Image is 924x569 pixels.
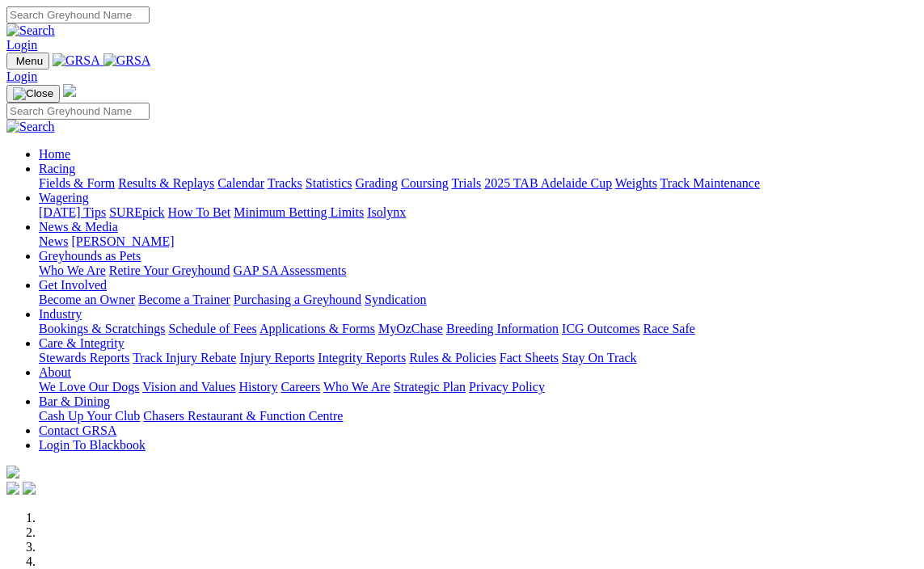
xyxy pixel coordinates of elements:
[109,263,230,277] a: Retire Your Greyhound
[6,85,60,103] button: Toggle navigation
[13,87,53,100] img: Close
[394,380,466,394] a: Strategic Plan
[39,176,918,191] div: Racing
[39,409,140,423] a: Cash Up Your Club
[367,205,406,219] a: Isolynx
[234,293,361,306] a: Purchasing a Greyhound
[23,482,36,495] img: twitter.svg
[318,351,406,365] a: Integrity Reports
[39,234,68,248] a: News
[143,409,343,423] a: Chasers Restaurant & Function Centre
[39,336,124,350] a: Care & Integrity
[217,176,264,190] a: Calendar
[168,322,256,335] a: Schedule of Fees
[238,380,277,394] a: History
[259,322,375,335] a: Applications & Forms
[323,380,390,394] a: Who We Are
[16,55,43,67] span: Menu
[378,322,443,335] a: MyOzChase
[39,220,118,234] a: News & Media
[39,263,918,278] div: Greyhounds as Pets
[6,23,55,38] img: Search
[239,351,314,365] a: Injury Reports
[133,351,236,365] a: Track Injury Rebate
[39,278,107,292] a: Get Involved
[365,293,426,306] a: Syndication
[39,365,71,379] a: About
[39,322,918,336] div: Industry
[6,53,49,70] button: Toggle navigation
[356,176,398,190] a: Grading
[6,38,37,52] a: Login
[39,424,116,437] a: Contact GRSA
[39,394,110,408] a: Bar & Dining
[39,322,165,335] a: Bookings & Scratchings
[643,322,694,335] a: Race Safe
[6,6,150,23] input: Search
[39,293,918,307] div: Get Involved
[39,409,918,424] div: Bar & Dining
[71,234,174,248] a: [PERSON_NAME]
[469,380,545,394] a: Privacy Policy
[168,205,231,219] a: How To Bet
[6,482,19,495] img: facebook.svg
[39,293,135,306] a: Become an Owner
[409,351,496,365] a: Rules & Policies
[234,205,364,219] a: Minimum Betting Limits
[615,176,657,190] a: Weights
[562,351,636,365] a: Stay On Track
[103,53,151,68] img: GRSA
[268,176,302,190] a: Tracks
[142,380,235,394] a: Vision and Values
[39,162,75,175] a: Racing
[39,205,106,219] a: [DATE] Tips
[6,120,55,134] img: Search
[39,234,918,249] div: News & Media
[484,176,612,190] a: 2025 TAB Adelaide Cup
[6,103,150,120] input: Search
[500,351,559,365] a: Fact Sheets
[446,322,559,335] a: Breeding Information
[39,147,70,161] a: Home
[39,380,918,394] div: About
[39,307,82,321] a: Industry
[562,322,639,335] a: ICG Outcomes
[39,249,141,263] a: Greyhounds as Pets
[281,380,320,394] a: Careers
[118,176,214,190] a: Results & Replays
[306,176,352,190] a: Statistics
[109,205,164,219] a: SUREpick
[39,205,918,220] div: Wagering
[6,466,19,478] img: logo-grsa-white.png
[39,380,139,394] a: We Love Our Dogs
[660,176,760,190] a: Track Maintenance
[39,263,106,277] a: Who We Are
[39,438,146,452] a: Login To Blackbook
[39,351,918,365] div: Care & Integrity
[6,70,37,83] a: Login
[401,176,449,190] a: Coursing
[39,191,89,204] a: Wagering
[63,84,76,97] img: logo-grsa-white.png
[53,53,100,68] img: GRSA
[138,293,230,306] a: Become a Trainer
[39,176,115,190] a: Fields & Form
[234,263,347,277] a: GAP SA Assessments
[39,351,129,365] a: Stewards Reports
[451,176,481,190] a: Trials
